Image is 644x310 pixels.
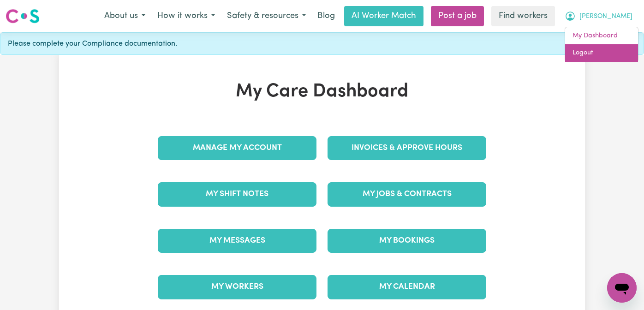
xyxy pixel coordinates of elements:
a: Manage My Account [158,136,316,160]
a: My Jobs & Contracts [328,182,486,206]
a: My Bookings [328,229,486,253]
a: My Dashboard [565,27,638,45]
a: Find workers [491,6,555,26]
button: About us [98,6,151,26]
a: Invoices & Approve Hours [328,136,486,160]
a: My Messages [158,229,316,253]
span: [PERSON_NAME] [579,12,632,22]
img: Careseekers logo [6,8,40,24]
h1: My Care Dashboard [152,81,492,103]
iframe: Button to launch messaging window [607,273,637,303]
button: How it works [151,6,221,26]
button: My Account [559,6,638,26]
a: Blog [312,6,340,26]
a: My Workers [158,275,316,299]
a: Logout [565,44,638,62]
a: Careseekers logo [6,6,40,27]
a: Post a job [431,6,484,26]
div: My Account [565,27,638,62]
button: Safety & resources [221,6,312,26]
span: Please complete your Compliance documentation. [8,38,177,49]
a: AI Worker Match [344,6,423,26]
a: My Calendar [328,275,486,299]
a: My Shift Notes [158,182,316,206]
